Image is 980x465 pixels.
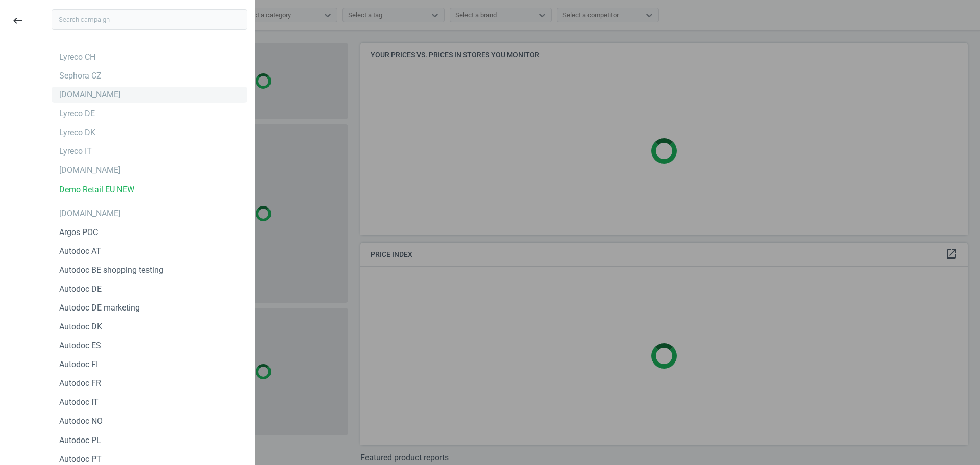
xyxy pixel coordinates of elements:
div: Lyreco IT [59,146,92,157]
div: Lyreco CH [59,51,95,63]
div: Autodoc PL [59,435,101,446]
div: Autodoc NO [59,416,103,427]
div: Autodoc IT [59,397,99,408]
button: keyboard_backspace [6,9,30,33]
div: [DOMAIN_NAME] [59,165,120,176]
div: [DOMAIN_NAME] [59,89,120,100]
div: Lyreco DE [59,108,95,119]
div: Autodoc DK [59,321,102,332]
div: Argos POC [59,227,98,238]
div: Autodoc ES [59,340,101,351]
i: keyboard_backspace [12,15,24,27]
div: Autodoc DE [59,283,102,295]
div: Demo Retail EU NEW [59,184,134,195]
input: Search campaign [52,9,247,30]
div: Autodoc FR [59,378,101,389]
div: Autodoc BE shopping testing [59,265,163,276]
div: Autodoc DE marketing [59,302,140,314]
div: Lyreco DK [59,127,95,138]
div: [DOMAIN_NAME] [59,208,120,219]
div: Autodoc PT [59,454,102,465]
div: Autodoc FI [59,359,98,370]
div: Sephora CZ [59,70,102,82]
div: Autodoc AT [59,246,101,257]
